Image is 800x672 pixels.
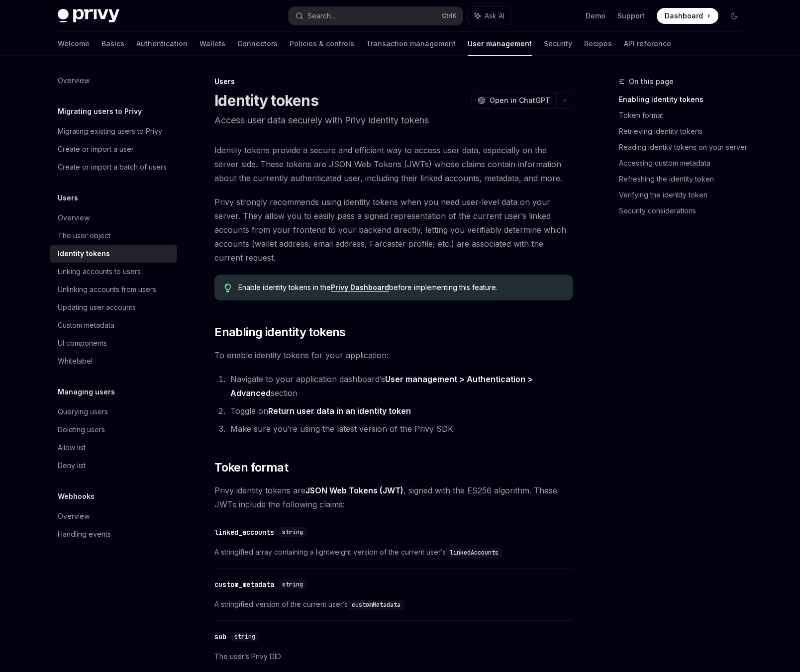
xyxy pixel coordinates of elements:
[237,32,278,56] a: Connectors
[50,298,177,316] a: Updating user accounts
[50,525,177,543] a: Handling events
[214,579,274,589] div: custom_metadata
[200,32,225,56] a: Wallets
[290,32,354,56] a: Policies & controls
[624,32,671,56] a: API reference
[58,424,105,436] div: Deleting users
[619,187,750,203] a: Verifying the identity token
[214,651,573,663] span: The user’s Privy DID
[214,92,318,109] h1: Identity tokens
[50,72,177,90] a: Overview
[50,421,177,439] a: Deleting users
[442,12,457,20] span: Ctrl K
[227,372,573,400] li: Navigate to your application dashboard’s section
[282,528,303,536] span: string
[58,284,156,295] div: Unlinking accounts from users
[58,510,90,522] div: Overview
[58,105,142,117] h5: Migrating users to Privy
[58,161,167,173] div: Create or import a batch of users
[214,598,573,610] span: A stringified version of the current user’s
[665,11,703,21] span: Dashboard
[307,10,335,22] div: Search...
[58,143,134,155] div: Create or import a user
[58,528,111,540] div: Handling events
[58,9,119,23] img: dark logo
[224,284,231,292] svg: Tip
[544,32,572,56] a: Security
[619,203,750,219] a: Security considerations
[471,92,556,109] button: Open in ChatGPT
[214,195,573,265] span: Privy strongly recommends using identity tokens when you need user-level data on your server. The...
[58,460,86,472] div: Deny list
[490,96,550,105] span: Open in ChatGPT
[50,122,177,140] a: Migrating existing users to Privy
[227,404,573,418] li: Toggle on
[214,143,573,185] span: Identity tokens provide a secure and efficient way to access user data, especially on the server ...
[50,245,177,263] a: Identity tokens
[58,212,90,224] div: Overview
[305,485,403,496] a: JSON Web Tokens (JWT)
[214,460,288,476] span: Token format
[50,140,177,158] a: Create or import a user
[282,580,303,588] span: string
[214,77,573,87] div: Users
[58,192,78,204] h5: Users
[50,439,177,457] a: Allow list
[50,507,177,525] a: Overview
[348,600,404,610] code: customMetadata
[58,125,162,137] div: Migrating existing users to Privy
[238,283,563,292] span: Enable identity tokens in the before implementing this feature.
[50,263,177,281] a: Linking accounts to users
[58,337,107,349] div: UI components
[227,422,573,436] li: Make sure you’re using the latest version of the Privy SDK
[58,75,90,87] div: Overview
[50,352,177,370] a: Whitelabel
[657,8,718,24] a: Dashboard
[58,230,110,242] div: The user object
[289,7,463,25] button: Search...CtrlK
[214,324,346,340] span: Enabling identity tokens
[617,11,645,21] a: Support
[58,319,114,331] div: Custom metadata
[619,92,750,107] a: Enabling identity tokens
[214,348,573,362] span: To enable identity tokens for your application:
[214,527,274,537] div: linked_accounts
[619,139,750,155] a: Reading identity tokens on your server
[584,32,612,56] a: Recipes
[485,11,504,21] span: Ask AI
[586,11,605,21] a: Demo
[619,123,750,139] a: Retrieving identity tokens
[268,406,411,416] strong: Return user data in an identity token
[468,32,532,56] a: User management
[136,32,188,56] a: Authentication
[50,334,177,352] a: UI components
[446,548,502,558] code: linkedAccounts
[234,633,255,641] span: string
[50,281,177,298] a: Unlinking accounts from users
[468,7,511,25] button: Ask AI
[214,113,573,127] p: Access user data securely with Privy identity tokens
[50,227,177,245] a: The user object
[331,283,389,292] a: Privy Dashboard
[619,155,750,171] a: Accessing custom metadata
[726,8,742,24] button: Toggle dark mode
[50,316,177,334] a: Custom metadata
[101,32,124,56] a: Basics
[629,76,674,88] span: On this page
[58,301,136,313] div: Updating user accounts
[50,457,177,475] a: Deny list
[58,490,95,502] h5: Webhooks
[619,107,750,123] a: Token format
[214,632,226,642] div: sub
[58,32,90,56] a: Welcome
[58,248,110,260] div: Identity tokens
[50,209,177,227] a: Overview
[58,355,93,367] div: Whitelabel
[214,483,573,511] span: Privy identity tokens are , signed with the ES256 algorithm. These JWTs include the following cla...
[50,403,177,421] a: Querying users
[214,546,573,558] span: A stringified array containing a lightweight version of the current user’s
[50,158,177,176] a: Create or import a batch of users
[366,32,456,56] a: Transaction management
[58,406,108,418] div: Querying users
[58,386,115,398] h5: Managing users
